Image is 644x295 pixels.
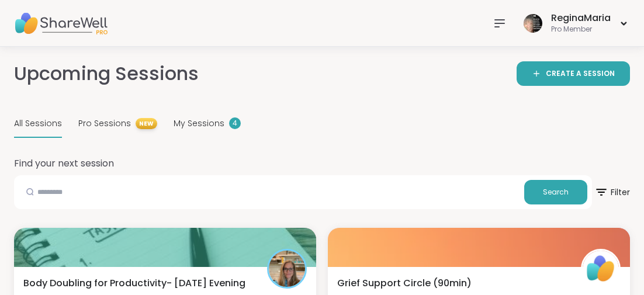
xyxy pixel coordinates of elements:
a: CREATE A SESSION [517,61,630,86]
div: ReginaMaria [551,12,611,25]
h2: Upcoming Sessions [14,61,199,87]
span: Pro Sessions [78,117,131,130]
span: Search [543,187,569,197]
span: Filter [594,178,630,206]
button: Filter [594,175,630,209]
div: 4 [229,117,241,129]
img: ShareWell [583,251,619,287]
div: Pro Member [551,25,611,34]
span: My Sessions [174,117,224,130]
button: Search [524,180,587,204]
img: Jill_LadyOfTheMountain [269,251,305,287]
span: CREATE A SESSION [546,69,615,79]
span: Body Doubling for Productivity- [DATE] Evening [23,276,245,290]
img: ReginaMaria [524,14,542,33]
span: NEW [136,118,157,129]
span: Grief Support Circle (90min) [337,276,472,290]
span: All Sessions [14,117,62,130]
h2: Find your next session [14,157,114,171]
img: ShareWell Nav Logo [14,3,108,44]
